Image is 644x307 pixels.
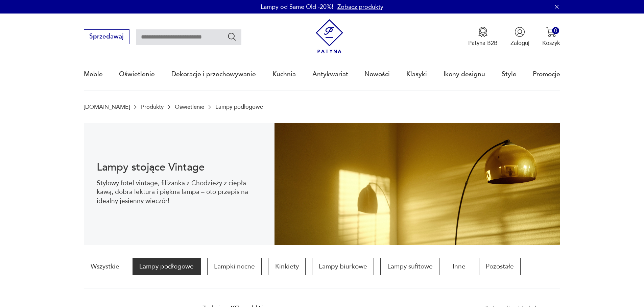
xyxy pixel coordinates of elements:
a: Meble [84,59,103,90]
button: Szukaj [227,32,237,42]
a: Oświetlenie [119,59,155,90]
div: 0 [552,27,559,34]
button: Zaloguj [510,27,529,47]
p: Koszyk [542,39,560,47]
p: Lampy podłogowe [215,104,263,110]
p: Stylowy fotel vintage, filiżanka z Chodzieży z ciepła kawą, dobra lektura i piękna lampa – oto pr... [97,179,261,205]
button: 0Koszyk [542,27,560,47]
a: Kuchnia [272,59,296,90]
a: Pozostałe [479,258,521,275]
a: Oświetlenie [175,104,204,110]
a: Antykwariat [312,59,348,90]
img: Patyna - sklep z meblami i dekoracjami vintage [312,19,347,53]
a: Klasyki [406,59,427,90]
img: Ikona koszyka [546,27,556,37]
a: Ikony designu [444,59,485,90]
a: Sprzedawaj [84,34,129,40]
a: Lampy podłogowe [133,258,200,275]
a: Style [502,59,517,90]
a: Produkty [141,104,164,110]
p: Patyna B2B [468,39,498,47]
img: Ikona medalu [478,27,488,37]
a: Inne [446,258,472,275]
a: Lampy sufitowe [380,258,439,275]
button: Patyna B2B [468,27,498,47]
button: Sprzedawaj [84,29,129,44]
a: Nowości [364,59,390,90]
a: Zobacz produkty [337,3,383,11]
h1: Lampy stojące Vintage [97,162,261,172]
a: Dekoracje i przechowywanie [171,59,256,90]
a: Promocje [533,59,560,90]
a: Ikona medaluPatyna B2B [468,27,498,47]
img: Ikonka użytkownika [515,27,525,37]
p: Zaloguj [510,39,529,47]
a: [DOMAIN_NAME] [84,104,130,110]
a: Lampy biurkowe [312,258,374,275]
img: 10e6338538aad63f941a4120ddb6aaec.jpg [275,123,560,245]
a: Lampki nocne [207,258,262,275]
p: Lampy od Same Old -20%! [261,3,333,11]
a: Wszystkie [84,258,126,275]
a: Kinkiety [268,258,305,275]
